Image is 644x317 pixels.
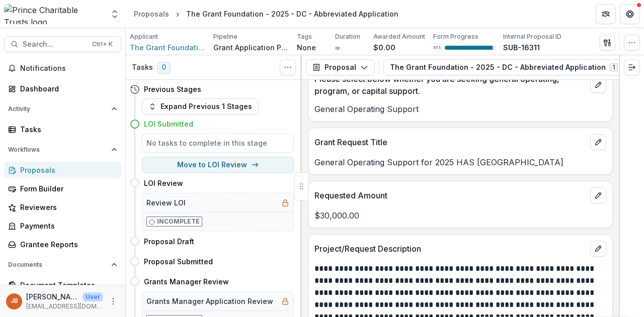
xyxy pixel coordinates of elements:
h5: No tasks to complete in this stage [146,138,289,148]
p: $0.00 [373,42,395,53]
div: Ctrl + K [90,39,115,50]
div: Payments [20,221,113,231]
button: Open entity switcher [108,4,122,24]
button: Expand right [624,59,640,75]
span: Notifications [20,64,117,73]
p: Please select below whether you are seeking general operating, program, or capital support. [314,73,586,97]
button: The Grant Foundation - 2025 - DC - Abbreviated Application1 [383,59,636,75]
button: Open Workflows [4,142,121,158]
h5: Review LOI [146,197,186,208]
h4: Proposal Submitted [144,256,213,267]
h5: Grants Manager Application Review [146,296,273,306]
button: edit [590,134,606,150]
div: Proposals [134,9,169,19]
p: Pipeline [213,32,237,41]
button: Get Help [620,4,640,24]
div: Form Builder [20,183,113,194]
a: Form Builder [4,180,121,197]
a: The Grant Foundation [130,42,205,53]
nav: breadcrumb [130,7,403,21]
button: Search... [4,36,121,52]
button: Proposal [306,59,375,75]
button: Partners [596,4,616,24]
p: Grant Request Title [314,136,586,148]
span: Search... [23,40,86,49]
p: User [83,292,103,301]
p: Project/Request Description [314,243,586,255]
a: Reviewers [4,199,121,216]
p: General Operating Support [314,103,606,115]
button: Open Documents [4,257,121,273]
p: [EMAIL_ADDRESS][DOMAIN_NAME] [26,302,103,311]
h4: LOI Review [144,178,183,188]
button: Move to LOI Review [142,157,294,173]
span: Workflows [8,146,107,153]
p: Grant Application Process [213,42,289,53]
button: edit [590,241,606,257]
a: Grantee Reports [4,236,121,253]
div: Proposals [20,165,113,175]
button: Notifications [4,60,121,76]
h4: Previous Stages [144,84,201,94]
h4: LOI Submitted [144,119,193,129]
a: Tasks [4,121,121,138]
p: Applicant [130,32,158,41]
a: Payments [4,218,121,234]
div: The Grant Foundation - 2025 - DC - Abbreviated Application [186,9,398,19]
p: Form Progress [433,32,478,41]
img: Prince Charitable Trusts logo [4,4,104,24]
button: edit [590,77,606,93]
p: General Operating Support for 2025 HAS [GEOGRAPHIC_DATA] [314,156,606,168]
div: Tasks [20,124,113,135]
a: Proposals [130,7,173,21]
p: ∞ [335,42,340,53]
p: Tags [297,32,312,41]
button: edit [590,187,606,203]
a: Document Templates [4,277,121,293]
p: Internal Proposal ID [503,32,561,41]
span: Activity [8,105,107,113]
div: Dashboard [20,83,113,94]
button: Open Activity [4,101,121,117]
div: Jamie Baxter [11,298,18,304]
div: Document Templates [20,280,113,290]
h4: Proposal Draft [144,236,194,247]
div: Grantee Reports [20,239,113,250]
span: 0 [157,62,171,74]
p: Duration [335,32,360,41]
p: $30,000.00 [314,209,606,222]
h4: Grants Manager Review [144,276,229,287]
p: Awarded Amount [373,32,425,41]
a: Dashboard [4,80,121,97]
p: [PERSON_NAME] [26,291,78,302]
button: More [107,295,119,307]
p: Incomplete [157,217,200,226]
p: None [297,42,316,53]
a: Proposals [4,162,121,178]
span: Documents [8,261,107,268]
button: Expand Previous 1 Stages [142,98,259,115]
p: Requested Amount [314,189,586,201]
p: SUB-16311 [503,42,540,53]
div: Reviewers [20,202,113,213]
p: 95 % [433,44,441,51]
button: Toggle View Cancelled Tasks [280,59,296,75]
h3: Tasks [132,63,153,72]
